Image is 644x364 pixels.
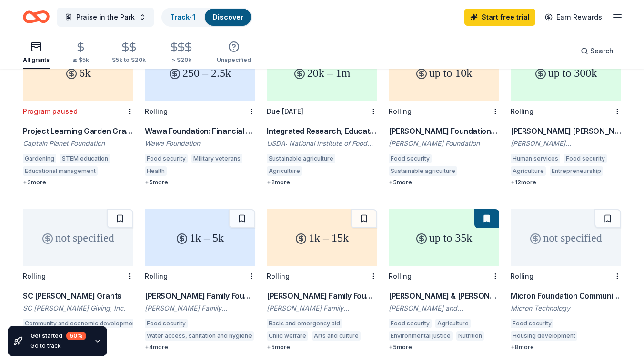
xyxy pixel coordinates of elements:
[23,125,133,137] div: Project Learning Garden Grant Contest
[389,290,499,302] div: [PERSON_NAME] & [PERSON_NAME] Foundation Grant
[435,319,471,328] div: Agriculture
[389,344,499,351] div: + 5 more
[267,331,308,341] div: Child welfare
[23,44,133,101] div: 6k
[145,44,255,186] a: 250 – 2.5kRollingWawa Foundation: Financial Grants - Local Connection Grants (Grants less than $2...
[511,139,621,148] div: [PERSON_NAME] [PERSON_NAME] [PERSON_NAME] Foundation
[461,166,494,176] div: Farmlands
[217,56,251,64] div: Unspecified
[267,319,342,328] div: Basic and emergency aid
[170,13,195,21] a: Track· 1
[145,107,168,115] div: Rolling
[389,209,499,266] div: up to 35k
[57,8,154,27] button: Praise in the Park
[112,38,146,69] button: $5k to $20k
[267,166,302,176] div: Agriculture
[72,38,89,69] button: ≤ $5k
[169,56,194,64] div: > $20k
[23,166,98,176] div: Educational management
[217,37,251,69] button: Unspecified
[169,38,194,69] button: > $20k
[145,319,188,328] div: Food security
[511,154,560,163] div: Human services
[145,272,168,280] div: Rolling
[267,154,335,163] div: Sustainable agriculture
[511,125,621,137] div: [PERSON_NAME] [PERSON_NAME] [PERSON_NAME] Foundation Grants
[590,45,614,57] span: Search
[23,139,133,148] div: Captain Planet Foundation
[539,9,608,26] a: Earn Rewards
[511,44,621,186] a: up to 300kRolling[PERSON_NAME] [PERSON_NAME] [PERSON_NAME] Foundation Grants[PERSON_NAME] [PERSON...
[145,344,255,351] div: + 4 more
[389,179,499,186] div: + 5 more
[191,154,242,163] div: Military veterans
[267,107,303,115] div: Due [DATE]
[267,272,290,280] div: Rolling
[464,9,535,26] a: Start free trial
[145,290,255,302] div: [PERSON_NAME] Family Foundation Grant
[23,154,56,163] div: Gardening
[389,44,499,101] div: up to 10k
[511,303,621,313] div: Micron Technology
[23,44,133,186] a: 6kLocalProgram pausedProject Learning Garden Grant ContestCaptain Planet FoundationGardeningSTEM ...
[267,344,377,351] div: + 5 more
[389,154,432,163] div: Food security
[511,272,533,280] div: Rolling
[511,44,621,101] div: up to 300k
[389,331,453,341] div: Environmental justice
[312,331,361,341] div: Arts and culture
[171,166,251,176] div: Fire prevention and control
[30,332,86,340] div: Get started
[267,139,377,148] div: USDA: National Institute of Food and Agriculture (NIFA)
[23,107,78,115] div: Program paused
[511,209,621,266] div: not specified
[573,41,621,61] button: Search
[30,342,86,350] div: Go to track
[23,37,50,69] button: All grants
[66,332,86,340] div: 60 %
[76,11,135,23] span: Praise in the Park
[267,303,377,313] div: [PERSON_NAME] Family Foundation
[23,209,133,351] a: not specifiedRollingSC [PERSON_NAME] GrantsSC [PERSON_NAME] Giving, Inc.Community and economic de...
[389,272,412,280] div: Rolling
[145,209,255,266] div: 1k – 5k
[389,303,499,313] div: [PERSON_NAME] and [PERSON_NAME] Foundation
[23,290,133,302] div: SC [PERSON_NAME] Grants
[145,125,255,137] div: Wawa Foundation: Financial Grants - Local Connection Grants (Grants less than $2,500)
[389,319,432,328] div: Food security
[23,272,46,280] div: Rolling
[389,107,412,115] div: Rolling
[511,344,621,351] div: + 8 more
[267,290,377,302] div: [PERSON_NAME] Family Foundation Grant
[145,139,255,148] div: Wawa Foundation
[550,166,603,176] div: Entrepreneurship
[511,107,533,115] div: Rolling
[23,209,133,266] div: not specified
[267,44,377,101] div: 20k – 1m
[23,179,133,186] div: + 3 more
[267,179,377,186] div: + 2 more
[23,303,133,313] div: SC [PERSON_NAME] Giving, Inc.
[511,166,546,176] div: Agriculture
[267,125,377,137] div: Integrated Research, Education, and Extension Competitive Grants Program & Organic Transitions (3...
[456,331,484,341] div: Nutrition
[389,44,499,186] a: up to 10kRolling[PERSON_NAME] Foundation Grant[PERSON_NAME] FoundationFood securitySustainable ag...
[145,331,254,341] div: Water access, sanitation and hygiene
[60,154,110,163] div: STEM education
[112,56,146,64] div: $5k to $20k
[72,56,89,64] div: ≤ $5k
[145,209,255,351] a: 1k – 5kRolling[PERSON_NAME] Family Foundation Grant[PERSON_NAME] Family FoundationFood securityWa...
[564,154,607,163] div: Food security
[389,166,457,176] div: Sustainable agriculture
[511,319,553,328] div: Food security
[511,209,621,351] a: not specifiedRollingMicron Foundation Community GrantMicron TechnologyFood securityHousing develo...
[23,56,50,64] div: All grants
[145,166,167,176] div: Health
[389,209,499,351] a: up to 35kRolling[PERSON_NAME] & [PERSON_NAME] Foundation Grant[PERSON_NAME] and [PERSON_NAME] Fou...
[145,44,255,101] div: 250 – 2.5k
[145,154,188,163] div: Food security
[212,13,243,21] a: Discover
[511,179,621,186] div: + 12 more
[161,8,252,27] button: Track· 1Discover
[267,44,377,186] a: 20k – 1mDue [DATE]Integrated Research, Education, and Extension Competitive Grants Program & Orga...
